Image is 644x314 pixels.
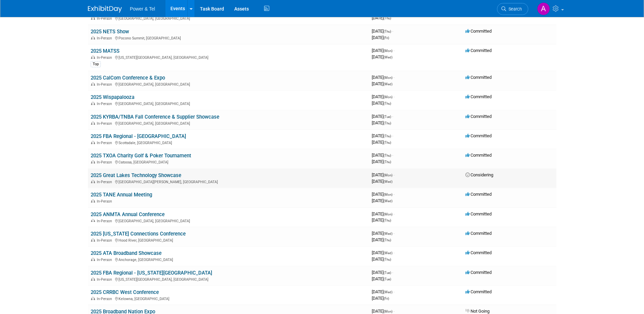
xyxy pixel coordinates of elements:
[465,75,492,80] span: Committed
[91,231,186,237] a: 2025 [US_STATE] Connections Conference
[392,153,393,158] span: -
[91,172,181,178] a: 2025 Great Lakes Technology Showcase
[465,133,492,138] span: Committed
[372,153,393,158] span: [DATE]
[97,82,114,87] span: In-Person
[91,270,212,276] a: 2025 FBA Regional - [US_STATE][GEOGRAPHIC_DATA]
[91,141,95,144] img: In-Person Event
[384,102,391,105] span: (Thu)
[384,115,391,119] span: (Tue)
[465,29,492,34] span: Committed
[88,6,122,13] img: ExhibitDay
[372,159,391,164] span: [DATE]
[384,277,391,281] span: (Tue)
[384,36,389,40] span: (Fri)
[384,271,391,275] span: (Tue)
[372,75,394,80] span: [DATE]
[91,289,159,295] a: 2025 CRRBC West Conference
[91,199,95,203] img: In-Person Event
[372,94,394,99] span: [DATE]
[372,179,392,184] span: [DATE]
[372,309,394,314] span: [DATE]
[91,35,366,40] div: Pocono Summit, [GEOGRAPHIC_DATA]
[91,101,366,106] div: [GEOGRAPHIC_DATA], [GEOGRAPHIC_DATA]
[91,211,165,217] a: 2025 ANMTA Annual Conference
[465,211,492,216] span: Committed
[372,250,394,255] span: [DATE]
[91,296,366,301] div: Kelowna, [GEOGRAPHIC_DATA]
[384,290,392,294] span: (Wed)
[97,16,114,21] span: In-Person
[384,232,392,235] span: (Wed)
[372,29,393,34] span: [DATE]
[91,82,95,86] img: In-Person Event
[97,121,114,126] span: In-Person
[91,159,366,164] div: Catoosa, [GEOGRAPHIC_DATA]
[91,16,95,20] img: In-Person Event
[393,211,394,216] span: -
[97,36,114,40] span: In-Person
[465,270,492,275] span: Committed
[372,289,394,294] span: [DATE]
[91,250,162,256] a: 2025 ATA Broadband Showcase
[97,238,114,243] span: In-Person
[465,309,490,314] span: Not Going
[465,172,493,177] span: Considering
[393,250,394,255] span: -
[91,153,191,159] a: 2025 TXOA Charity Golf & Poker Tournament
[465,289,492,294] span: Committed
[465,48,492,53] span: Committed
[91,218,366,223] div: [GEOGRAPHIC_DATA], [GEOGRAPHIC_DATA]
[91,121,95,125] img: In-Person Event
[97,180,114,184] span: In-Person
[372,276,391,281] span: [DATE]
[392,270,393,275] span: -
[393,94,394,99] span: -
[372,114,393,119] span: [DATE]
[91,15,366,21] div: [GEOGRAPHIC_DATA], [GEOGRAPHIC_DATA]
[384,160,391,164] span: (Thu)
[393,172,394,177] span: -
[91,120,366,126] div: [GEOGRAPHIC_DATA], [GEOGRAPHIC_DATA]
[506,6,522,12] span: Search
[91,297,95,300] img: In-Person Event
[97,102,114,106] span: In-Person
[372,81,392,86] span: [DATE]
[384,180,392,184] span: (Wed)
[384,193,392,196] span: (Mon)
[130,6,155,12] span: Power & Tel
[384,121,391,125] span: (Thu)
[372,35,389,40] span: [DATE]
[384,76,392,80] span: (Mon)
[97,277,114,282] span: In-Person
[393,289,394,294] span: -
[372,120,391,125] span: [DATE]
[384,297,389,300] span: (Fri)
[91,54,366,60] div: [US_STATE][GEOGRAPHIC_DATA], [GEOGRAPHIC_DATA]
[97,297,114,301] span: In-Person
[372,217,391,223] span: [DATE]
[372,257,391,262] span: [DATE]
[384,55,392,59] span: (Wed)
[384,141,391,144] span: (Thu)
[372,231,394,236] span: [DATE]
[91,160,95,163] img: In-Person Event
[372,270,393,275] span: [DATE]
[465,114,492,119] span: Committed
[91,179,366,184] div: [GEOGRAPHIC_DATA][PERSON_NAME], [GEOGRAPHIC_DATA]
[384,154,391,157] span: (Thu)
[91,192,152,198] a: 2025 TANE Annual Meeting
[91,94,134,100] a: 2025 Wispapalooza
[384,95,392,99] span: (Mon)
[91,180,95,183] img: In-Person Event
[97,258,114,262] span: In-Person
[384,258,391,261] span: (Thu)
[372,54,392,59] span: [DATE]
[372,48,394,53] span: [DATE]
[392,114,393,119] span: -
[384,173,392,177] span: (Mon)
[91,81,366,87] div: [GEOGRAPHIC_DATA], [GEOGRAPHIC_DATA]
[465,192,492,197] span: Committed
[91,258,95,261] img: In-Person Event
[392,133,393,138] span: -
